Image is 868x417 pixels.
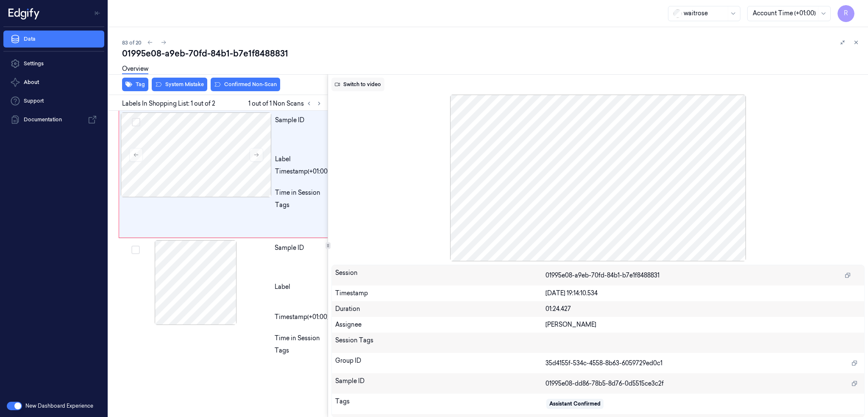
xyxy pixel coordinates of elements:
[275,313,329,330] div: Timestamp (+01:00)
[335,356,545,370] div: Group ID
[3,92,104,109] a: Support
[545,289,861,298] div: [DATE] 19:14:10.534
[335,269,545,282] div: Session
[545,379,664,388] span: 01995e08-dd86-78b5-8d76-0d5515ce3c2f
[335,320,545,329] div: Assignee
[275,346,329,360] div: Tags
[335,336,545,350] div: Session Tags
[122,39,142,46] span: 83 of 20
[275,334,329,343] div: Time in Session
[3,31,104,48] a: Data
[132,118,140,126] button: Select row
[275,201,329,232] div: Tags
[211,78,280,91] button: Confirmed Non-Scan
[3,55,104,72] a: Settings
[275,243,329,279] div: Sample ID
[122,48,861,59] div: 01995e08-a9eb-70fd-84b1-b7e1f8488831
[335,397,545,411] div: Tags
[122,99,215,108] span: Labels In Shopping List: 1 out of 2
[335,289,545,298] div: Timestamp
[275,116,329,151] div: Sample ID
[3,111,104,128] a: Documentation
[331,78,384,91] button: Switch to video
[545,320,861,329] div: [PERSON_NAME]
[122,78,148,91] button: Tag
[837,5,854,22] button: R
[131,246,140,254] button: Select row
[3,74,104,91] button: About
[275,167,329,185] div: Timestamp (+01:00)
[275,155,329,164] div: Label
[549,400,601,408] div: Assistant Confirmed
[275,283,329,309] div: Label
[91,6,104,20] button: Toggle Navigation
[248,98,324,109] span: 1 out of 1 Non Scans
[152,78,207,91] button: System Mistake
[545,359,662,368] span: 35d4155f-534c-4558-8b63-6059729ed0c1
[545,305,861,313] div: 01:24.427
[545,271,659,280] span: 01995e08-a9eb-70fd-84b1-b7e1f8488831
[275,188,329,197] div: Time in Session
[122,64,148,74] a: Overview
[335,377,545,390] div: Sample ID
[335,305,545,313] div: Duration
